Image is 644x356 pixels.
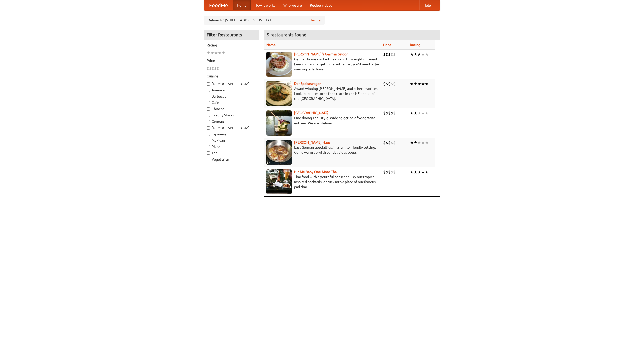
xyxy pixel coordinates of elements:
li: ★ [414,52,417,57]
li: ★ [417,169,421,175]
a: Hit Me Baby One More Thai [294,170,338,174]
p: Award-winning [PERSON_NAME] and other favorites. Look for our restored food truck in the NE corne... [266,86,379,101]
li: $ [217,66,219,71]
li: $ [386,169,388,175]
li: $ [391,81,393,87]
a: Change [309,18,321,23]
li: $ [393,81,396,87]
p: Fine dining Thai-style. Wide selection of vegetarian entrées. We also deliver. [266,115,379,126]
li: $ [212,66,214,71]
label: [DEMOGRAPHIC_DATA] [207,81,256,86]
li: $ [386,81,388,87]
a: [PERSON_NAME] Haus [294,140,330,144]
li: $ [393,110,396,116]
li: $ [391,52,393,57]
li: ★ [425,110,429,116]
li: $ [388,52,391,57]
li: ★ [421,110,425,116]
p: East German specialties, in a family-friendly setting. Come warm up with our delicious soups. [266,145,379,155]
input: Mexican [207,139,210,142]
li: $ [209,66,212,71]
li: $ [393,52,396,57]
li: ★ [414,110,417,116]
li: $ [393,140,396,145]
label: Cafe [207,100,256,105]
li: $ [383,81,386,87]
li: $ [386,110,388,116]
input: American [207,89,210,92]
li: ★ [410,140,414,145]
p: Thai food with a youthful bar scene. Try our tropical inspired cocktails, or tuck into a plate of... [266,174,379,189]
ng-pluralize: 5 restaurants found! [267,32,308,37]
label: American [207,88,256,93]
li: $ [383,169,386,175]
label: Czech / Slovak [207,113,256,118]
li: ★ [425,169,429,175]
input: [DEMOGRAPHIC_DATA] [207,82,210,86]
img: satay.jpg [266,110,292,136]
li: ★ [214,50,218,56]
input: German [207,120,210,123]
h5: Cuisine [207,74,256,79]
input: Chinese [207,107,210,111]
input: Thai [207,151,210,155]
label: Pizza [207,144,256,149]
li: ★ [210,50,214,56]
li: $ [388,81,391,87]
img: speisewagen.jpg [266,81,292,106]
li: $ [383,52,386,57]
label: Thai [207,150,256,155]
label: Barbecue [207,94,256,99]
label: Japanese [207,132,256,137]
li: ★ [425,140,429,145]
a: [GEOGRAPHIC_DATA] [294,111,329,115]
label: German [207,119,256,124]
li: ★ [410,110,414,116]
h4: Filter Restaurants [204,30,259,40]
li: ★ [417,110,421,116]
input: Czech / Slovak [207,114,210,117]
h5: Rating [207,43,256,48]
li: $ [383,140,386,145]
li: $ [391,169,393,175]
li: $ [386,52,388,57]
label: [DEMOGRAPHIC_DATA] [207,125,256,130]
li: $ [383,110,386,116]
li: $ [393,169,396,175]
li: $ [207,66,209,71]
a: Rating [410,43,420,47]
label: Mexican [207,138,256,143]
li: ★ [218,50,222,56]
li: ★ [414,169,417,175]
li: ★ [421,52,425,57]
a: Recipe videos [306,0,336,10]
img: esthers.jpg [266,52,292,77]
a: FoodMe [204,0,233,10]
h5: Price [207,58,256,63]
a: [PERSON_NAME]'s German Saloon [294,52,348,56]
input: Japanese [207,133,210,136]
b: Der Speisewagen [294,82,321,86]
input: Pizza [207,145,210,148]
img: kohlhaus.jpg [266,140,292,165]
li: ★ [414,140,417,145]
li: $ [388,110,391,116]
img: babythai.jpg [266,169,292,194]
li: $ [391,140,393,145]
a: Who we are [279,0,306,10]
input: Vegetarian [207,158,210,161]
li: $ [391,110,393,116]
li: ★ [417,81,421,87]
a: Help [419,0,435,10]
a: Name [266,43,276,47]
li: ★ [417,52,421,57]
div: Deliver to: [STREET_ADDRESS][US_STATE] [204,16,325,25]
li: $ [386,140,388,145]
input: Barbecue [207,95,210,98]
li: ★ [222,50,225,56]
li: ★ [417,140,421,145]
